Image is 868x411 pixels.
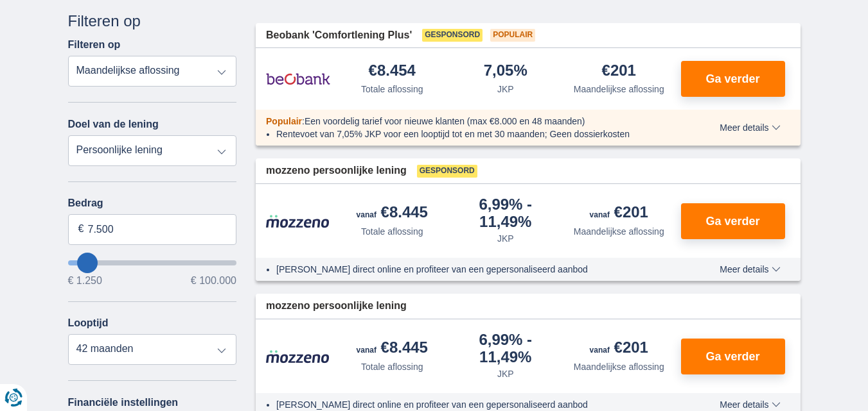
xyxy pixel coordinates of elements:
[361,225,423,238] div: Totale aflossing
[710,264,790,274] button: Meer details
[574,225,664,238] div: Maandelijkse aflossing
[256,115,683,128] div: :
[710,122,790,133] button: Meer details
[276,263,673,276] li: [PERSON_NAME] direct online en profiteer van een gepersonaliseerd aanbod
[484,63,527,80] div: 7,05%
[720,123,780,132] span: Meer details
[266,349,330,364] img: product.pl.alt Mozzeno
[266,164,407,178] span: mozzeno persoonlijke lening
[720,400,780,409] span: Meer details
[68,317,109,329] label: Looptijd
[266,214,330,228] img: product.pl.alt Mozzeno
[590,340,648,358] div: €201
[574,83,664,96] div: Maandelijkse aflossing
[369,63,416,80] div: €8.454
[266,63,330,95] img: product.pl.alt Beobank
[266,299,407,314] span: mozzeno persoonlijke lening
[68,197,237,209] label: Bedrag
[417,165,477,178] span: Gesponsord
[590,205,648,222] div: €201
[681,61,785,97] button: Ga verder
[68,10,237,32] div: Filteren op
[705,73,759,85] span: Ga verder
[710,399,790,410] button: Meer details
[422,29,483,42] span: Gesponsord
[266,28,412,43] span: Beobank 'Comfortlening Plus'
[276,398,673,411] li: [PERSON_NAME] direct online en profiteer van een gepersonaliseerd aanbod
[574,360,664,373] div: Maandelijkse aflossing
[276,128,673,140] li: Rentevoet van 7,05% JKP voor een looptijd tot en met 30 maanden; Geen dossierkosten
[357,340,428,358] div: €8.445
[705,351,759,362] span: Ga verder
[68,39,121,51] label: Filteren op
[497,367,514,380] div: JKP
[68,119,159,130] label: Doel van de lening
[681,203,785,239] button: Ga verder
[361,360,423,373] div: Totale aflossing
[68,397,179,408] label: Financiële instellingen
[454,197,558,230] div: 6,99%
[78,222,84,237] span: €
[681,339,785,374] button: Ga verder
[497,83,514,96] div: JKP
[705,215,759,227] span: Ga verder
[266,116,302,126] span: Populair
[490,29,535,42] span: Populair
[720,265,780,274] span: Meer details
[68,276,102,286] span: € 1.250
[454,332,558,365] div: 6,99%
[357,205,428,222] div: €8.445
[191,276,236,286] span: € 100.000
[361,83,423,96] div: Totale aflossing
[305,116,585,126] span: Een voordelig tarief voor nieuwe klanten (max €8.000 en 48 maanden)
[497,232,514,245] div: JKP
[602,63,636,80] div: €201
[68,260,237,265] input: wantToBorrow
